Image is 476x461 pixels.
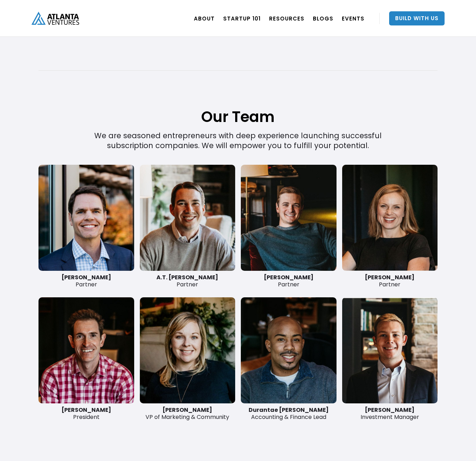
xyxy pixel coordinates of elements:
h1: Our Team [38,71,438,127]
a: Startup 101 [223,8,261,28]
div: Partner [140,274,236,288]
strong: [PERSON_NAME] [61,406,111,414]
strong: Durantae [PERSON_NAME] [249,406,329,414]
div: VP of Marketing & Community [140,407,236,421]
strong: [PERSON_NAME] [61,273,111,281]
strong: [PERSON_NAME] [162,406,212,414]
a: RESOURCES [269,8,304,28]
a: BLOGS [313,8,333,28]
strong: [PERSON_NAME] [264,273,314,281]
div: Partner [241,274,337,288]
div: Investment Manager [342,407,438,421]
div: Partner [342,274,438,288]
div: Partner [38,274,134,288]
a: Build With Us [389,11,445,25]
strong: [PERSON_NAME] [365,406,415,414]
strong: [PERSON_NAME] [365,273,415,281]
a: EVENTS [342,8,364,28]
a: ABOUT [194,8,215,28]
strong: A.T. [PERSON_NAME] [156,273,218,281]
div: Accounting & Finance Lead [241,407,337,421]
div: President [38,407,134,421]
